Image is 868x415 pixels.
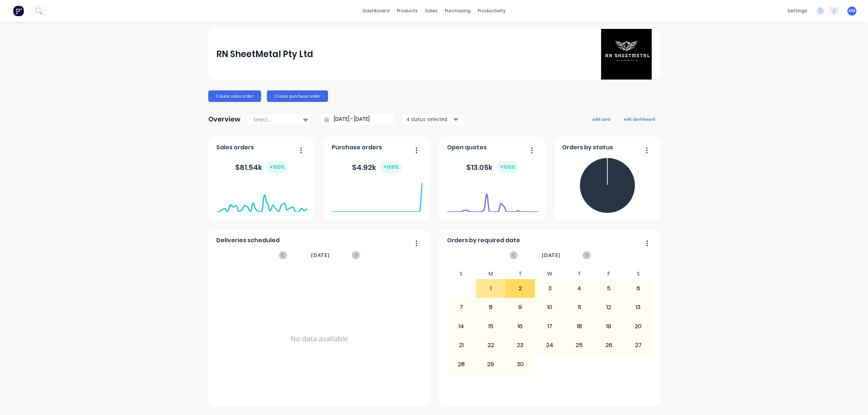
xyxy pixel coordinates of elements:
[216,236,280,245] span: Deliveries scheduled
[506,336,535,354] div: 23
[848,8,855,14] span: AM
[594,269,624,279] div: F
[542,251,561,259] span: [DATE]
[216,143,254,152] span: Sales orders
[393,5,421,16] div: products
[476,317,505,335] div: 15
[447,355,476,373] div: 28
[565,269,594,279] div: T
[447,269,476,279] div: S
[216,269,422,409] div: No data available
[588,114,615,124] button: add card
[619,114,660,124] button: edit dashboard
[380,161,402,173] div: + 100 %
[565,336,594,354] div: 25
[624,269,653,279] div: S
[535,317,564,335] div: 17
[447,298,476,316] div: 7
[594,336,623,354] div: 26
[624,298,653,316] div: 13
[535,279,564,298] div: 3
[216,47,313,61] div: RN SheetMetal Pty Ltd
[208,112,241,127] div: Overview
[594,298,623,316] div: 12
[474,5,509,16] div: productivity
[624,336,653,354] div: 27
[535,336,564,354] div: 24
[466,161,518,173] div: $ 13.05k
[332,143,382,152] span: Purchase orders
[506,269,535,279] div: T
[235,161,288,173] div: $ 81.54k
[407,115,452,123] div: 4 status selected
[13,5,24,16] img: Factory
[447,317,476,335] div: 14
[267,161,288,173] div: + 100 %
[565,317,594,335] div: 18
[311,251,330,259] span: [DATE]
[476,336,505,354] div: 22
[208,90,261,102] button: Create sales order
[476,279,505,298] div: 1
[476,298,505,316] div: 8
[447,336,476,354] div: 21
[506,298,535,316] div: 9
[506,279,535,298] div: 2
[447,143,487,152] span: Open quotes
[506,355,535,373] div: 30
[594,279,623,298] div: 5
[352,161,402,173] div: $ 4.92k
[476,355,505,373] div: 29
[562,143,613,152] span: Orders by status
[594,317,623,335] div: 19
[476,269,506,279] div: M
[565,298,594,316] div: 11
[421,5,441,16] div: sales
[441,5,474,16] div: purchasing
[506,317,535,335] div: 16
[784,5,811,16] div: settings
[535,269,565,279] div: W
[601,29,652,80] img: RN SheetMetal Pty Ltd
[403,114,464,125] button: 4 status selected
[267,90,328,102] button: Create purchase order
[624,279,653,298] div: 6
[624,317,653,335] div: 20
[535,298,564,316] div: 10
[565,279,594,298] div: 4
[497,161,518,173] div: + 100 %
[359,5,393,16] a: dashboard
